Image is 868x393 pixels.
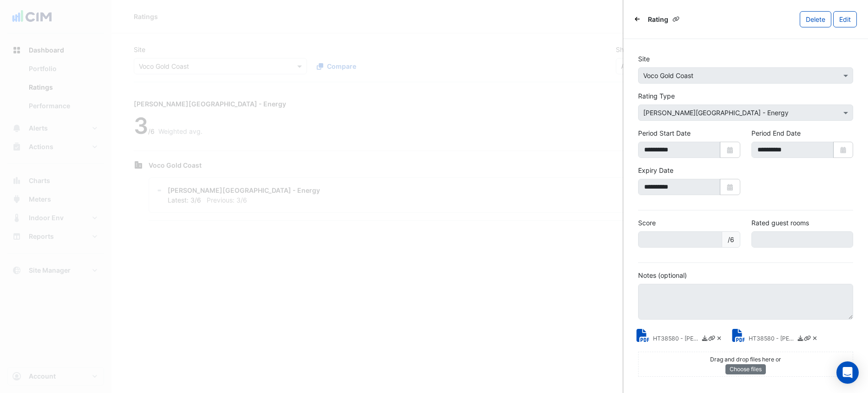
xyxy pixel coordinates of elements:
label: Rating Type [638,91,675,101]
a: Delete [811,334,818,344]
span: Copy link to clipboard [672,15,679,22]
small: HT38580 - NABERS Energy Rating Report.pdf [749,334,795,344]
label: Site [638,54,650,64]
a: Copy link to clipboard [804,334,811,344]
div: Open Intercom Messenger [836,361,859,384]
button: Delete [800,11,831,27]
button: Edit [833,11,857,27]
a: Download [797,334,804,344]
span: Rating [648,14,668,24]
a: Download [701,334,708,344]
label: Rated guest rooms [751,218,809,228]
small: HT38580 - NABERS Energy Rating Certificate.pdf [653,334,699,344]
label: Period Start Date [638,128,691,138]
a: Copy link to clipboard [708,334,715,344]
span: /6 [722,231,740,248]
label: Score [638,218,656,228]
a: Delete [716,334,723,344]
button: Choose files [725,364,766,374]
label: Notes (optional) [638,270,687,280]
button: Back [634,14,640,24]
label: Expiry Date [638,165,673,175]
small: Drag and drop files here or [710,356,781,363]
label: Period End Date [751,128,801,138]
